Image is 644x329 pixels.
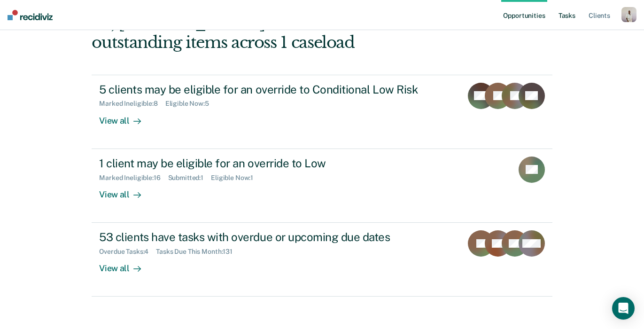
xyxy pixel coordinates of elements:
div: 1 client may be eligible for an override to Low [99,157,429,170]
a: 53 clients have tasks with overdue or upcoming due datesOverdue Tasks:4Tasks Due This Month:131Vi... [92,223,552,297]
a: 5 clients may be eligible for an override to Conditional Low RiskMarked Ineligible:8Eligible Now:... [92,75,552,149]
div: Eligible Now : 5 [165,100,217,108]
div: Marked Ineligible : 8 [99,100,165,108]
div: 53 clients have tasks with overdue or upcoming due dates [99,230,429,244]
div: View all [99,108,152,126]
img: Recidiviz [8,10,53,20]
div: Eligible Now : 1 [211,174,261,182]
div: Overdue Tasks : 4 [99,248,156,256]
div: View all [99,256,152,274]
div: 5 clients may be eligible for an override to Conditional Low Risk [99,83,429,96]
div: Marked Ineligible : 16 [99,174,168,182]
div: Open Intercom Messenger [612,297,635,320]
div: Hi, [PERSON_NAME]. We’ve found some outstanding items across 1 caseload [92,14,460,52]
div: Tasks Due This Month : 131 [156,248,240,256]
div: View all [99,181,152,200]
a: 1 client may be eligible for an override to LowMarked Ineligible:16Submitted:1Eligible Now:1View all [92,149,552,223]
div: Submitted : 1 [168,174,211,182]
